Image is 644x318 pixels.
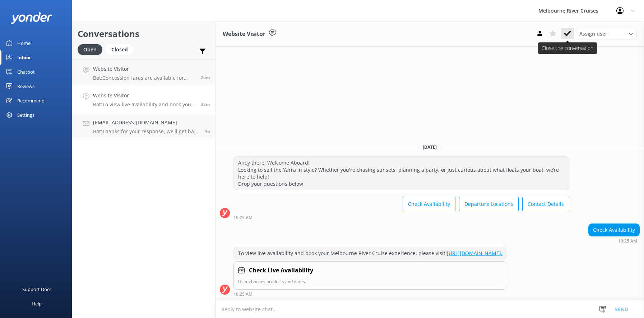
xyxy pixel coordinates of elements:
span: Oct 07 2025 10:31am (UTC +11:00) Australia/Sydney [201,74,210,80]
a: Website VisitorBot:Concession fares are available for sightseeing cruises to holders of an [DEMOG... [72,59,215,86]
span: Oct 07 2025 10:25am (UTC +11:00) Australia/Sydney [201,101,210,107]
span: Oct 02 2025 05:12pm (UTC +11:00) Australia/Sydney [205,128,210,134]
h4: Check Live Availability [249,266,313,275]
div: Support Docs [22,282,51,296]
img: yonder-white-logo.png [11,12,52,24]
button: Check Availability [403,197,455,211]
div: Inbox [17,50,31,65]
div: Recommend [17,93,45,108]
div: Ahoy there! Welcome Aboard! Looking to sail the Yarra in style? Whether you're chasing sunsets, p... [234,157,569,190]
button: Departure Locations [459,197,519,211]
button: Contact Details [522,197,569,211]
strong: 10:25 AM [233,216,252,220]
div: Oct 07 2025 10:25am (UTC +11:00) Australia/Sydney [233,291,507,296]
h4: [EMAIL_ADDRESS][DOMAIN_NAME] [93,119,199,126]
div: Open [78,44,102,55]
h4: Website Visitor [93,92,195,100]
div: Oct 07 2025 10:25am (UTC +11:00) Australia/Sydney [588,238,640,243]
a: Closed [106,45,137,53]
strong: 10:25 AM [233,292,252,296]
div: Settings [17,108,34,122]
span: [DATE] [418,144,441,150]
h2: Conversations [78,27,210,41]
div: Check Availability [589,224,639,236]
a: Website VisitorBot:To view live availability and book your Melbourne River Cruise experience, ple... [72,86,215,113]
a: Open [78,45,106,53]
span: Assign user [579,30,607,38]
div: Help [32,296,42,311]
div: Oct 07 2025 10:25am (UTC +11:00) Australia/Sydney [233,215,569,220]
p: Bot: Thanks for your response, we'll get back to you as soon as we can during opening hours. [93,128,199,135]
a: [EMAIL_ADDRESS][DOMAIN_NAME]Bot:Thanks for your response, we'll get back to you as soon as we can... [72,113,215,140]
h4: Website Visitor [93,65,195,73]
div: Home [17,36,31,50]
h3: Website Visitor [223,29,265,39]
p: Bot: To view live availability and book your Melbourne River Cruise experience, please visit: [UR... [93,101,195,108]
div: Reviews [17,79,34,93]
a: [URL][DOMAIN_NAME]. [447,250,502,257]
div: To view live availability and book your Melbourne River Cruise experience, please visit: [234,247,507,259]
p: User chooses products and dates. [238,278,502,285]
div: Chatbot [17,65,35,79]
strong: 10:25 AM [618,239,637,243]
p: Bot: Concession fares are available for sightseeing cruises to holders of an [DEMOGRAPHIC_DATA] s... [93,75,195,81]
div: Assign User [576,28,637,40]
div: Closed [106,44,133,55]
